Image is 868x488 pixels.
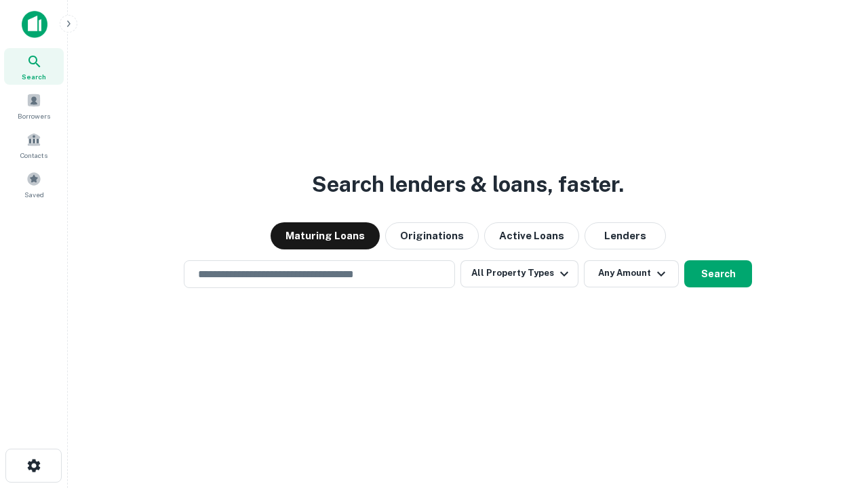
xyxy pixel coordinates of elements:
[4,127,64,163] a: Contacts
[20,150,47,161] span: Contacts
[684,260,752,287] button: Search
[271,222,380,249] button: Maturing Loans
[22,11,47,38] img: capitalize-icon.png
[584,260,679,287] button: Any Amount
[24,189,44,200] span: Saved
[460,260,578,287] button: All Property Types
[800,380,868,445] iframe: Chat Widget
[385,222,479,249] button: Originations
[22,71,46,82] span: Search
[18,110,50,121] span: Borrowers
[585,222,666,249] button: Lenders
[484,222,579,249] button: Active Loans
[4,48,64,85] a: Search
[4,166,64,203] a: Saved
[4,87,64,124] a: Borrowers
[312,168,624,201] h3: Search lenders & loans, faster.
